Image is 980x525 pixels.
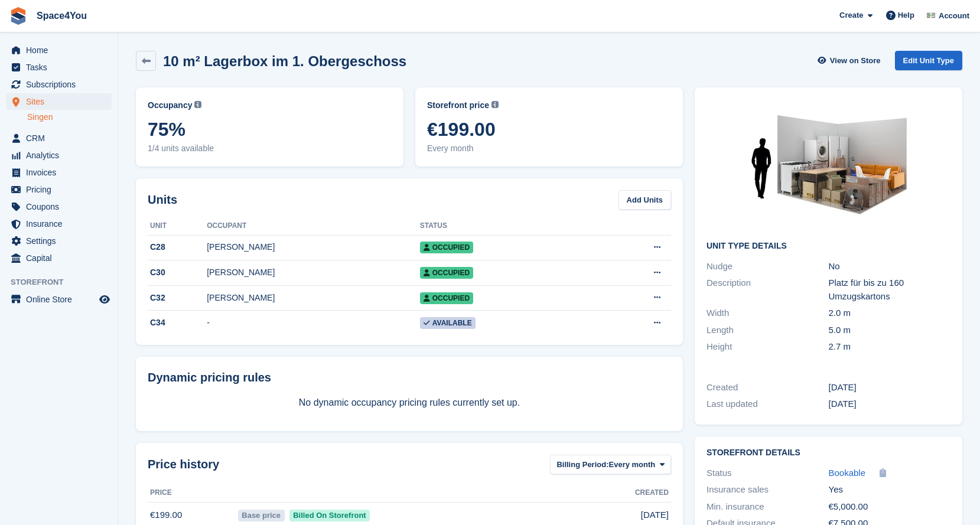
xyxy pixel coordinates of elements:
span: €199.00 [427,119,671,140]
div: 2.7 m [829,340,951,354]
div: C28 [148,241,207,253]
span: Every month [427,142,671,155]
a: menu [6,233,112,249]
td: - [207,311,420,335]
span: Occupied [420,242,473,253]
a: Space4You [32,6,92,25]
a: View on Store [816,51,885,70]
h2: 10 m² Lagerbox im 1. Obergeschoss [163,53,406,69]
a: menu [6,198,112,215]
span: Help [898,9,914,21]
th: Unit [148,217,207,236]
span: Storefront [11,276,118,288]
a: menu [6,93,112,110]
div: Description [706,276,829,303]
span: Base price [238,510,285,521]
a: Bookable [829,467,866,480]
div: Status [706,467,829,480]
span: Capital [26,250,97,266]
div: Insurance sales [706,483,829,497]
th: Status [420,217,594,236]
span: Billing Period: [556,459,608,471]
a: menu [6,147,112,164]
span: Billed On Storefront [289,510,370,521]
div: No [829,260,951,273]
img: icon-info-grey-7440780725fd019a000dd9b08b2336e03edf1995a4989e88bcd33f0948082b44.svg [491,101,499,108]
h2: Units [148,191,177,208]
span: 75% [148,119,392,140]
div: Dynamic pricing rules [148,369,671,386]
span: Subscriptions [26,76,97,93]
img: Finn-Kristof Kausch [925,9,937,21]
span: Storefront price [427,99,489,112]
a: Edit Unit Type [895,51,962,70]
div: €5,000.00 [829,500,951,514]
span: Create [839,9,863,21]
a: menu [6,130,112,146]
span: Tasks [26,59,97,76]
div: 2.0 m [829,306,951,320]
div: C32 [148,292,207,304]
th: Occupant [207,217,420,236]
span: Pricing [26,181,97,198]
div: [PERSON_NAME] [207,292,420,304]
span: Home [26,42,97,58]
div: C34 [148,317,207,329]
div: 5.0 m [829,324,951,337]
span: Online Store [26,291,97,308]
th: Price [148,484,236,503]
div: Platz für bis zu 160 Umzugskartons [829,276,951,303]
span: Occupancy [148,99,192,112]
button: Billing Period: Every month [550,455,671,474]
span: Every month [609,459,656,471]
a: Add Units [618,190,671,210]
div: Height [706,340,829,354]
div: [PERSON_NAME] [207,266,420,279]
span: Analytics [26,147,97,164]
span: Available [420,317,476,329]
a: menu [6,216,112,232]
span: 1/4 units available [148,142,392,155]
span: Settings [26,233,97,249]
h2: Storefront Details [706,448,950,458]
span: [DATE] [641,508,669,522]
a: Singen [27,112,112,123]
span: Occupied [420,267,473,279]
div: Yes [829,483,951,497]
div: [DATE] [829,397,951,411]
span: CRM [26,130,97,146]
span: View on Store [830,55,881,67]
span: Account [939,10,969,22]
div: Min. insurance [706,500,829,514]
div: C30 [148,266,207,279]
h2: Unit Type details [706,242,950,251]
a: menu [6,76,112,93]
div: Nudge [706,260,829,273]
p: No dynamic occupancy pricing rules currently set up. [148,396,671,410]
div: Length [706,324,829,337]
div: Created [706,381,829,394]
a: menu [6,42,112,58]
span: Occupied [420,292,473,304]
img: stora-icon-8386f47178a22dfd0bd8f6a31ec36ba5ce8667c1dd55bd0f319d3a0aa187defe.svg [9,7,27,25]
span: Sites [26,93,97,110]
span: Insurance [26,216,97,232]
div: [DATE] [829,381,951,394]
span: Invoices [26,164,97,181]
img: icon-info-grey-7440780725fd019a000dd9b08b2336e03edf1995a4989e88bcd33f0948082b44.svg [194,101,201,108]
span: Price history [148,455,219,473]
div: [PERSON_NAME] [207,241,420,253]
span: Coupons [26,198,97,215]
div: Last updated [706,397,829,411]
span: Created [635,487,669,498]
a: menu [6,164,112,181]
div: Width [706,306,829,320]
a: menu [6,291,112,308]
a: menu [6,250,112,266]
a: Preview store [97,292,112,306]
a: menu [6,59,112,76]
a: menu [6,181,112,198]
span: Bookable [829,468,866,478]
img: 100-sqft-unit%20(1).jpg [740,99,917,232]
